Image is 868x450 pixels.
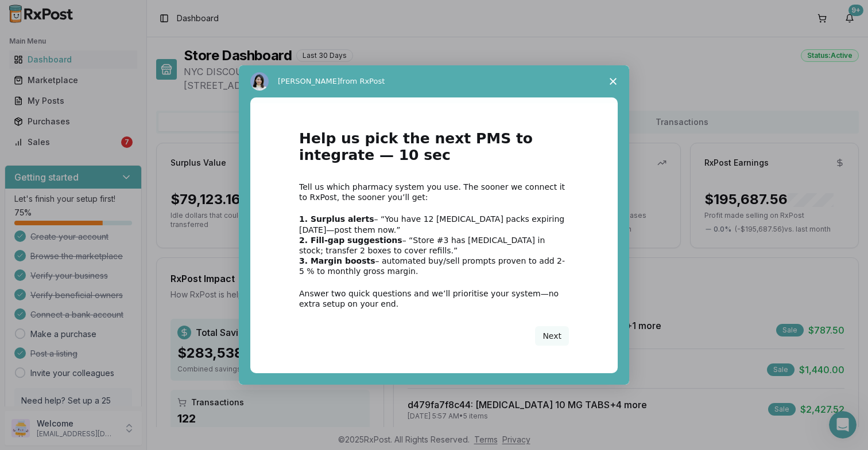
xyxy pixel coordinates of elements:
div: Tell us which pharmacy system you use. The sooner we connect it to RxPost, the sooner you’ll get: [299,182,569,202]
div: – “Store #3 has [MEDICAL_DATA] in stock; transfer 2 boxes to cover refills.” [299,235,569,256]
span: from RxPost [340,77,385,85]
div: Answer two quick questions and we’ll prioritise your system—no extra setup on your end. [299,288,569,309]
b: 3. Margin boosts [299,256,375,265]
div: – automated buy/sell prompts proven to add 2-5 % to monthly gross margin. [299,256,569,276]
span: Close survey [597,65,629,97]
img: Profile image for Alice [250,72,269,91]
div: – “You have 12 [MEDICAL_DATA] packs expiring [DATE]—post them now.” [299,214,569,234]
b: 1. Surplus alerts [299,214,374,224]
h1: Help us pick the next PMS to integrate — 10 sec [299,131,569,170]
span: [PERSON_NAME] [278,77,340,85]
b: 2. Fill-gap suggestions [299,236,402,245]
button: Next [535,326,569,346]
